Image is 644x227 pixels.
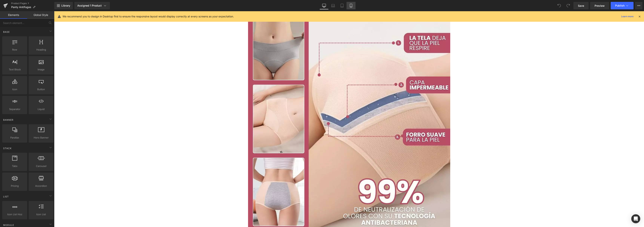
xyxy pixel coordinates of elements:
span: Preview [595,4,605,8]
a: Tablet [338,2,347,9]
button: Undo [555,2,563,9]
span: Hero Banner [30,136,52,140]
span: Carousel [30,164,52,168]
a: Mobile [347,2,356,9]
span: Banner [3,118,14,122]
a: Preview [590,2,609,9]
span: Module [3,223,14,227]
span: Image [30,68,52,71]
span: Parallax [3,136,26,140]
button: Redo [564,2,572,9]
div: Open Intercom Messenger [631,214,640,223]
a: Product Pages [11,2,54,5]
span: Icon List Hoz [3,212,26,216]
a: Desktop [320,2,329,9]
button: Publish [611,2,634,9]
span: Pricing [3,184,26,188]
a: New Library [54,2,73,9]
span: Icon List [30,212,52,216]
span: Row [3,48,26,52]
span: Library [61,4,70,7]
span: Separator [3,107,26,111]
span: Panty Antifugas [11,6,31,9]
span: Button [30,87,52,91]
a: Global Style [27,11,54,19]
span: Publish [615,4,625,7]
p: We recommend you to design in Desktop first to ensure the responsive layout would display correct... [63,14,234,19]
span: Save [578,4,584,8]
span: Text Block [3,68,26,71]
span: Liquid [30,107,52,111]
a: Laptop [329,2,338,9]
span: Accordion [30,184,52,188]
div: Assigned 1 Product [77,4,107,7]
a: Learn more [620,14,635,19]
span: Heading [30,48,52,52]
span: Tabs [3,164,26,168]
button: More [635,2,643,9]
span: Icon [3,87,26,91]
span: Base [3,30,10,34]
span: List [3,195,9,198]
span: Stack [3,147,12,150]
